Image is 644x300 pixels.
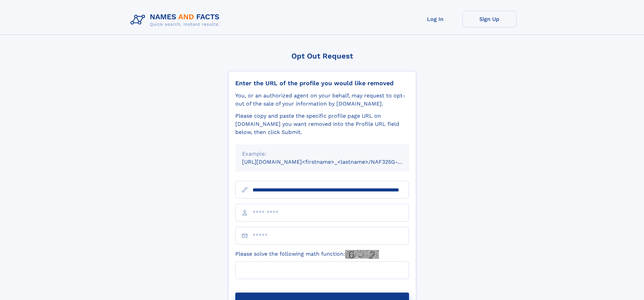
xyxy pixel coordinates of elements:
[408,11,462,27] a: Log In
[235,79,409,87] div: Enter the URL of the profile you would like removed
[242,150,402,158] div: Example:
[128,11,225,29] img: Logo Names and Facts
[235,250,379,259] label: Please solve the following math function:
[235,92,409,108] div: You, or an authorized agent on your behalf, may request to opt-out of the sale of your informatio...
[462,11,517,27] a: Sign Up
[242,159,422,165] small: [URL][DOMAIN_NAME]<firstname>_<lastname>/NAF325G-xxxxxxxx
[235,112,409,136] div: Please copy and paste the specific profile page URL on [DOMAIN_NAME] you want removed into the Pr...
[228,52,416,60] div: Opt Out Request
